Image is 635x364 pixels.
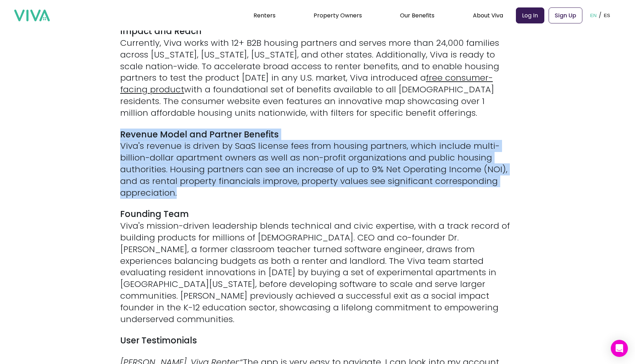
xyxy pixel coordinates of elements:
a: Log In [516,7,544,23]
p: Currently, Viva works with 12+ B2B housing partners and serves more than 24,000 families across [... [120,26,515,119]
a: Sign Up [549,7,582,23]
img: viva [14,10,50,22]
strong: User Testimonials [120,335,197,346]
p: Viva's revenue is driven by SaaS license fees from housing partners, which include multi-billion-... [120,129,515,199]
strong: Impact and Reach [120,25,202,37]
div: Our Benefits [400,6,434,24]
strong: Revenue Model and Partner Benefits [120,129,279,140]
p: Viva's mission-driven leadership blends technical and civic expertise, with a track record of bui... [120,208,515,325]
strong: Founding Team [120,208,189,220]
a: free consumer-facing product [120,72,493,95]
div: Open Intercom Messenger [611,340,628,357]
div: About Viva [473,6,503,24]
a: Renters [254,11,276,20]
button: ES [602,4,612,26]
button: EN [588,4,599,26]
a: Property Owners [314,11,362,20]
p: / [599,10,602,21]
